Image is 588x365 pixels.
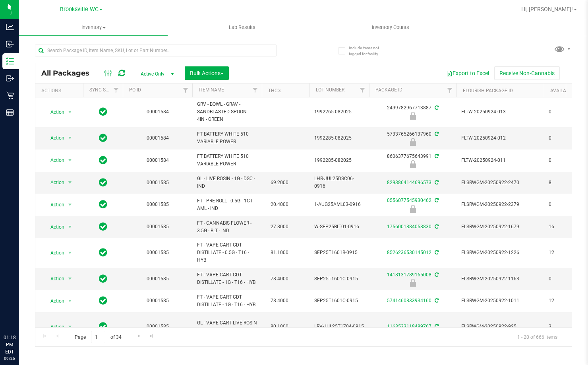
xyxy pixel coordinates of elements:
[549,134,579,142] span: 0
[99,199,107,210] span: In Sync
[65,132,75,144] span: select
[267,221,292,233] span: 27.8000
[433,180,439,185] span: Sync from Compliance System
[368,279,458,287] div: Newly Received
[387,224,431,229] a: 1756001884058830
[129,87,141,93] a: PO ID
[60,6,99,13] span: Brooksville WC
[433,298,439,303] span: Sync from Compliance System
[65,107,75,118] span: select
[267,273,292,285] span: 78.4000
[110,83,123,97] a: Filter
[443,83,456,97] a: Filter
[41,88,80,93] div: Actions
[65,177,75,188] span: select
[197,130,257,146] span: FT BATTERY WHITE 510 VARIABLE POWER
[197,319,257,334] span: GL - VAPE CART LIVE ROSIN - 0.5G - T17 - HYB
[197,241,257,264] span: FT - VAPE CART CDT DISTILLATE - 0.5G - T16 - HYB
[6,91,14,99] inline-svg: Retail
[147,202,169,207] a: 00001585
[387,180,431,185] a: 8293864144696573
[521,6,573,12] span: Hi, [PERSON_NAME]!
[6,40,14,48] inline-svg: Inbound
[190,70,224,76] span: Bulk Actions
[549,223,579,231] span: 16
[461,275,539,283] span: FLSRWGM-20250922-1163
[8,301,32,325] iframe: Resource center
[99,273,107,284] span: In Sync
[65,221,75,233] span: select
[433,105,439,111] span: Sync from Compliance System
[65,295,75,307] span: select
[314,134,364,142] span: 1992285-082025
[549,157,579,164] span: 0
[314,108,364,116] span: 1992265-082025
[65,155,75,166] span: select
[179,83,192,97] a: Filter
[65,273,75,284] span: select
[19,19,168,36] a: Inventory
[461,201,539,208] span: FLSRWGM-20250922-2379
[43,321,65,332] span: Action
[6,57,14,65] inline-svg: Inventory
[147,135,169,141] a: 00001584
[43,295,65,307] span: Action
[43,247,65,258] span: Action
[461,297,539,305] span: FLSRWGM-20250922-1011
[147,250,169,255] a: 00001585
[147,298,169,303] a: 00001585
[494,66,560,80] button: Receive Non-Cannabis
[433,272,439,278] span: Sync from Compliance System
[368,104,458,120] div: 2499782967713887
[433,198,439,203] span: Sync from Compliance System
[249,83,262,97] a: Filter
[146,331,157,342] a: Go to the last page
[197,293,257,309] span: FT - VAPE CART CDT DISTILLATE - 1G - T16 - HYB
[368,153,458,168] div: 8606377675643991
[461,108,539,116] span: FLTW-20250924-013
[99,155,107,166] span: In Sync
[549,297,579,305] span: 12
[6,74,14,82] inline-svg: Outbound
[185,66,229,80] button: Bulk Actions
[433,250,439,255] span: Sync from Compliance System
[314,157,364,164] span: 1992285-082025
[356,83,369,97] a: Filter
[267,199,292,210] span: 20.4000
[41,69,97,78] span: All Packages
[387,198,431,203] a: 0556077545930462
[147,109,169,115] a: 00001584
[441,66,494,80] button: Export to Excel
[314,201,364,208] span: 1-AUG25AML03-0916
[197,219,257,235] span: FT - CANNABIS FLOWER - 3.5G - BLT - IND
[549,275,579,283] span: 0
[368,130,458,146] div: 5733765266137960
[199,87,224,93] a: Item Name
[549,323,579,330] span: 3
[197,271,257,286] span: FT - VAPE CART CDT DISTILLATE - 1G - T16 - HYB
[461,223,539,231] span: FLSRWGM-20250922-1679
[461,157,539,164] span: FLTW-20250924-011
[68,331,128,343] span: Page of 34
[549,249,579,256] span: 12
[387,250,431,255] a: 8526236530145012
[314,223,364,231] span: W-SEP25BLT01-0916
[133,331,145,342] a: Go to the next page
[147,224,169,229] a: 00001585
[19,24,168,31] span: Inventory
[99,321,107,332] span: In Sync
[316,87,344,93] a: Lot Number
[314,275,364,283] span: SEP25T1601C-0915
[35,45,277,56] input: Search Package ID, Item Name, SKU, Lot or Part Number...
[267,321,292,332] span: 80.1000
[267,295,292,307] span: 78.4000
[387,272,431,278] a: 1418131789165008
[314,297,364,305] span: SEP25T1601C-0915
[99,295,107,306] span: In Sync
[433,224,439,229] span: Sync from Compliance System
[461,134,539,142] span: FLTW-20250924-012
[368,205,458,213] div: Newly Received
[65,321,75,332] span: select
[549,179,579,186] span: 8
[99,132,107,144] span: In Sync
